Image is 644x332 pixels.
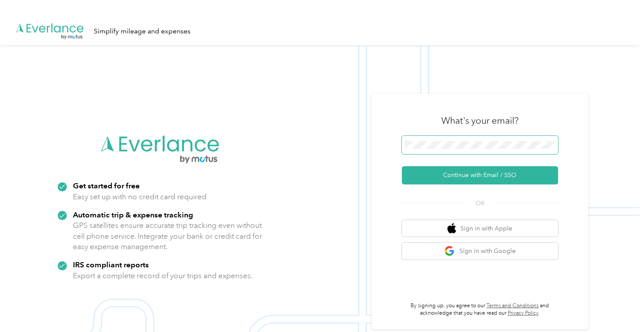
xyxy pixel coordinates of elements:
span: OR [465,199,495,208]
strong: Get started for free [73,181,140,190]
img: google logo [444,246,455,256]
button: apple logoSign in with Apple [402,220,558,237]
p: By signing up, you agree to our and acknowledge that you have read our . [402,302,558,317]
strong: Automatic trip & expense tracking [73,210,193,219]
strong: IRS compliant reports [73,260,149,269]
button: Continue with Email / SSO [402,166,558,184]
img: apple logo [447,223,456,234]
div: Simplify mileage and expenses [94,26,191,37]
p: Export a complete record of your trips and expenses. [73,270,253,281]
p: Easy set up with no credit card required [73,191,207,202]
button: google logoSign in with Google [402,243,558,260]
p: GPS satellites ensure accurate trip tracking even without cell phone service. Integrate your bank... [73,220,263,252]
a: Terms and Conditions [486,302,539,309]
a: Privacy Policy [508,310,539,316]
h3: What's your email? [441,115,519,127]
